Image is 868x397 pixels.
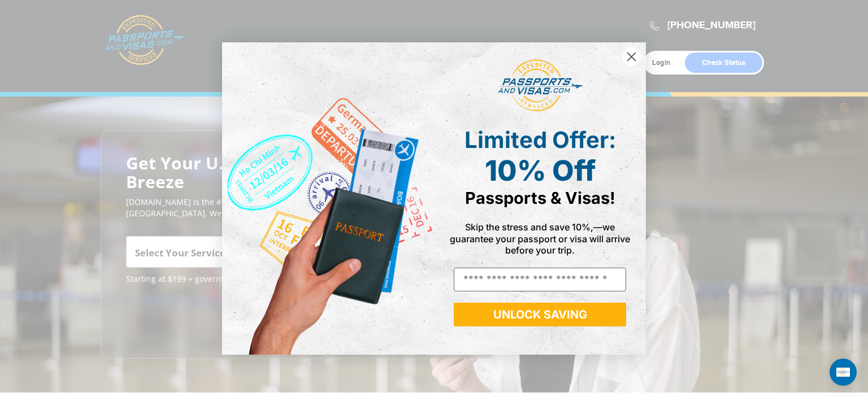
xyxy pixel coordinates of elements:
[485,154,596,187] span: 10% Off
[465,188,615,208] span: Passports & Visas!
[498,59,583,112] img: passports and visas
[830,359,857,386] div: Open Intercom Messenger
[222,42,434,355] img: de9cda0d-0715-46ca-9a25-073762a91ba7.png
[465,126,616,154] span: Limited Offer:
[622,47,641,67] button: Close dialog
[450,221,630,255] span: Skip the stress and save 10%,—we guarantee your passport or visa will arrive before your trip.
[454,303,626,326] button: UNLOCK SAVING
